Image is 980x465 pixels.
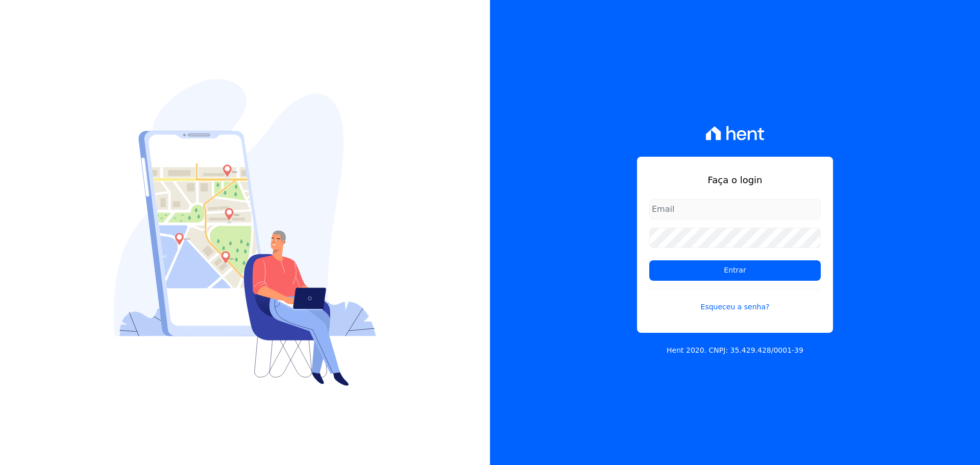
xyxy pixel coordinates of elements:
[649,199,821,219] input: Email
[649,260,821,281] input: Entrar
[649,289,821,312] a: Esqueceu a senha?
[667,345,803,356] p: Hent 2020. CNPJ: 35.429.428/0001-39
[114,79,376,386] img: Login
[649,173,821,187] h1: Faça o login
